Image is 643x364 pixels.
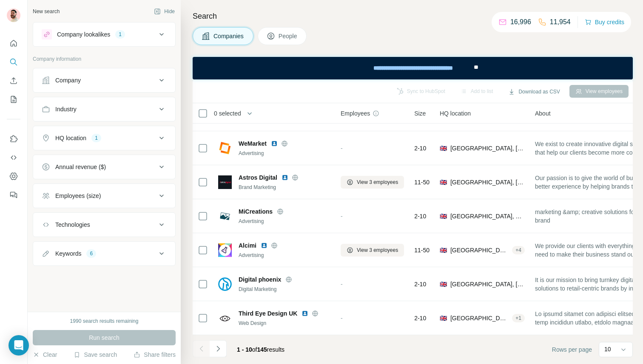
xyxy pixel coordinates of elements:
div: New search [33,8,60,15]
span: 🇬🇧 [440,280,447,288]
span: View 3 employees [357,178,398,186]
button: Search [7,54,20,70]
span: Astros Digital [239,173,277,182]
h4: Search [193,10,633,22]
span: 🇬🇧 [440,246,447,254]
span: [GEOGRAPHIC_DATA], Worthing [450,212,525,220]
iframe: Banner [193,57,633,79]
span: Size [414,109,426,118]
img: LinkedIn logo [302,310,308,317]
span: HQ location [440,109,471,118]
span: results [237,346,285,353]
div: Advertising [239,251,330,259]
span: [GEOGRAPHIC_DATA], [GEOGRAPHIC_DATA], [GEOGRAPHIC_DATA] [450,144,525,152]
button: Quick start [7,36,20,51]
span: Alcimi [239,241,256,250]
span: About [535,109,551,118]
button: My lists [7,92,20,107]
div: HQ location [55,134,86,142]
span: Third Eye Design UK [239,309,297,318]
span: Digital phoenix [239,275,281,284]
span: 2-10 [414,212,426,220]
button: Navigate to next page [210,340,227,357]
span: WeMarket [239,139,267,148]
span: - [341,315,343,322]
div: Industry [55,105,77,113]
span: [GEOGRAPHIC_DATA], [GEOGRAPHIC_DATA] [450,280,525,288]
div: 1 [115,31,125,38]
button: Use Surfe API [7,150,20,165]
button: Feedback [7,187,20,203]
button: Dashboard [7,169,20,184]
span: Companies [213,32,245,40]
img: Logo of MiCreations [218,209,232,223]
button: Use Surfe on LinkedIn [7,131,20,147]
span: [GEOGRAPHIC_DATA], [GEOGRAPHIC_DATA], [GEOGRAPHIC_DATA] [450,314,509,322]
button: Share filters [134,350,176,359]
span: MiCreations [239,207,273,216]
span: 🇬🇧 [440,178,447,186]
img: LinkedIn logo [261,242,267,249]
button: Clear [33,350,57,359]
div: + 4 [512,246,525,254]
button: Company lookalikes1 [33,24,175,45]
img: Logo of WeMarket [218,141,232,155]
p: 11,954 [550,17,571,27]
span: 0 selected [214,109,241,118]
div: 1990 search results remaining [70,317,139,325]
button: Download as CSV [502,85,566,98]
button: HQ location1 [33,128,175,148]
button: Company [33,70,175,90]
div: Keywords [55,249,81,258]
div: Open Intercom Messenger [9,335,29,356]
img: Logo of Digital phoenix [218,277,232,291]
span: View 3 employees [357,246,398,254]
span: of [252,346,257,353]
p: 10 [604,345,611,353]
span: 🇬🇧 [440,212,447,220]
button: Buy credits [585,16,624,28]
button: Hide [148,5,181,18]
p: Company information [33,55,176,63]
div: Technologies [55,220,90,229]
button: Industry [33,99,175,119]
span: [GEOGRAPHIC_DATA], [GEOGRAPHIC_DATA], [GEOGRAPHIC_DATA] [450,246,509,254]
button: Keywords6 [33,243,175,264]
span: 2-10 [414,280,426,288]
img: LinkedIn logo [282,174,288,181]
span: 11-50 [414,178,430,186]
div: Company [55,76,81,85]
div: + 1 [512,314,525,322]
span: 2-10 [414,314,426,322]
p: 16,996 [510,17,531,27]
span: Rows per page [552,345,592,354]
img: Logo of Alcimi [218,243,232,257]
div: Company lookalikes [57,30,110,39]
span: 11-50 [414,246,430,254]
button: Save search [74,350,117,359]
span: - [341,145,343,152]
img: Logo of Third Eye Design UK [218,311,232,325]
button: View 3 employees [341,244,404,257]
span: Employees [341,109,370,118]
img: LinkedIn logo [271,140,278,147]
div: Digital Marketing [239,285,330,293]
span: 🇬🇧 [440,314,447,322]
img: Avatar [7,8,20,22]
span: 1 - 10 [237,346,252,353]
button: Employees (size) [33,186,175,206]
div: Advertising [239,217,330,225]
span: 🇬🇧 [440,144,447,152]
span: 145 [257,346,267,353]
span: - [341,213,343,220]
div: 6 [86,250,96,257]
button: Technologies [33,214,175,235]
img: Logo of Astros Digital [218,175,232,189]
span: [GEOGRAPHIC_DATA], [GEOGRAPHIC_DATA] [450,178,525,186]
span: People [279,32,298,40]
button: Enrich CSV [7,73,20,88]
div: Annual revenue ($) [55,163,106,171]
span: 2-10 [414,144,426,152]
div: Employees (size) [55,192,101,200]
